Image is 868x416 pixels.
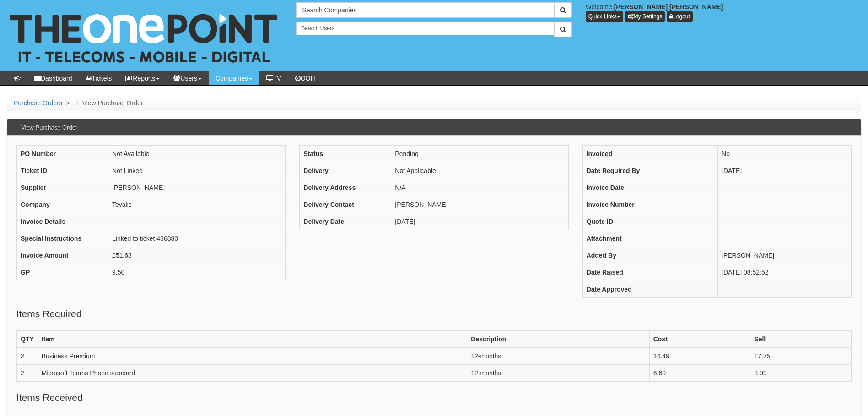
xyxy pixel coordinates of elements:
[582,179,717,196] th: Invoice Date
[16,120,82,135] h3: View Purchase Order
[582,247,717,264] th: Added By
[391,162,568,179] td: Not Applicable
[17,213,108,230] th: Invoice Details
[750,348,852,365] td: 17.75
[296,2,554,18] input: Search Companies
[582,146,717,162] th: Invoiced
[582,196,717,213] th: Invoice Number
[259,71,288,85] a: TV
[17,365,38,382] td: 2
[108,179,286,196] td: [PERSON_NAME]
[467,348,650,365] td: 12-months
[300,179,391,196] th: Delivery Address
[582,281,717,298] th: Date Approved
[17,230,108,247] th: Special Instructions
[718,146,852,162] td: No
[209,71,259,85] a: Companies
[614,3,723,11] b: [PERSON_NAME] [PERSON_NAME]
[16,391,83,405] legend: Items Received
[108,146,286,162] td: Not Available
[391,213,568,230] td: [DATE]
[586,11,623,22] button: Quick Links
[667,11,693,22] a: Logout
[119,71,167,85] a: Reports
[17,146,108,162] th: PO Number
[108,196,286,213] td: Tevalis
[467,331,650,348] th: Description
[579,2,868,22] div: Welcome,
[300,196,391,213] th: Delivery Contact
[17,196,108,213] th: Company
[649,365,750,382] td: 6.60
[17,331,38,348] th: QTY
[300,213,391,230] th: Delivery Date
[27,71,79,85] a: Dashboard
[79,71,119,85] a: Tickets
[108,247,286,264] td: £51.68
[718,162,852,179] td: [DATE]
[649,331,750,348] th: Cost
[750,365,852,382] td: 8.09
[38,331,467,348] th: Item
[582,230,717,247] th: Attachment
[38,365,467,382] td: Microsoft Teams Phone standard
[391,146,568,162] td: Pending
[649,348,750,365] td: 14.49
[167,71,209,85] a: Users
[38,348,467,365] td: Business Premium
[300,146,391,162] th: Status
[625,11,665,22] a: My Settings
[582,264,717,281] th: Date Raised
[17,179,108,196] th: Supplier
[296,22,554,35] input: Search Users
[17,264,108,281] th: GP
[300,162,391,179] th: Delivery
[582,213,717,230] th: Quote ID
[74,98,143,108] li: View Purchase Order
[16,307,81,321] legend: Items Required
[17,162,108,179] th: Ticket ID
[64,99,72,107] span: >
[391,179,568,196] td: N/A
[391,196,568,213] td: [PERSON_NAME]
[467,365,650,382] td: 12-months
[582,162,717,179] th: Date Required By
[108,230,286,247] td: Linked to ticket 436880
[108,162,286,179] td: Not Linked
[718,264,852,281] td: [DATE] 08:52:52
[17,348,38,365] td: 2
[17,247,108,264] th: Invoice Amount
[750,331,852,348] th: Sell
[718,247,852,264] td: [PERSON_NAME]
[108,264,286,281] td: 9.50
[288,71,322,85] a: OOH
[14,99,62,107] a: Purchase Orders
